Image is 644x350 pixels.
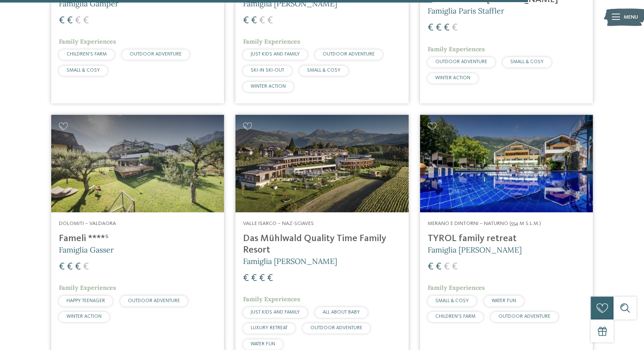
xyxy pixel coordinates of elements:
span: WINTER ACTION [66,314,102,319]
img: Cercate un hotel per famiglie? Qui troverete solo i migliori! [235,115,408,212]
span: € [436,262,442,272]
span: WINTER ACTION [435,75,470,81]
span: Valle Isarco – Naz-Sciaves [243,221,314,226]
span: LUXURY RETREAT [251,325,287,331]
span: Family Experiences [428,284,485,292]
span: Family Experiences [243,295,300,303]
span: € [267,273,273,283]
span: € [428,262,434,272]
span: ALL ABOUT BABY [323,310,360,315]
span: € [452,262,458,272]
span: WATER FUN [251,342,275,347]
span: OUTDOOR ADVENTURE [323,52,375,57]
span: SMALL & COSY [510,59,544,64]
span: OUTDOOR ADVENTURE [128,298,180,303]
span: € [452,23,458,33]
span: Famiglia Paris Staffler [428,6,504,16]
span: € [83,262,89,272]
span: Family Experiences [243,38,300,45]
span: Famiglia [PERSON_NAME] [428,245,522,255]
span: € [243,273,249,283]
span: Famiglia Gasser [59,245,114,255]
span: WATER FUN [492,298,516,303]
span: WINTER ACTION [251,84,286,89]
span: SMALL & COSY [66,68,100,73]
span: € [251,273,257,283]
span: € [243,16,249,26]
span: € [444,23,450,33]
span: SMALL & COSY [307,68,340,73]
span: Family Experiences [428,45,485,53]
span: Merano e dintorni – Naturno (554 m s.l.m.) [428,221,541,226]
span: € [75,16,81,26]
h4: TYROL family retreat [428,233,585,244]
span: OUTDOOR ADVENTURE [498,314,550,319]
span: Family Experiences [59,38,116,45]
img: Familien Wellness Residence Tyrol **** [420,115,593,212]
span: € [251,16,257,26]
span: CHILDREN’S FARM [66,52,107,57]
span: HAPPY TEENAGER [66,298,105,303]
span: Famiglia [PERSON_NAME] [243,256,337,266]
span: OUTDOOR ADVENTURE [435,59,487,64]
span: JUST KIDS AND FAMILY [251,52,300,57]
h4: Das Mühlwald Quality Time Family Resort [243,233,401,256]
span: € [59,262,65,272]
span: € [267,16,273,26]
span: € [59,16,65,26]
span: € [259,16,265,26]
span: € [259,273,265,283]
span: € [83,16,89,26]
span: OUTDOOR ADVENTURE [310,325,362,331]
span: Dolomiti – Valdaora [59,221,116,226]
span: CHILDREN’S FARM [435,314,475,319]
span: € [67,262,73,272]
span: € [75,262,81,272]
span: € [436,23,442,33]
span: SKI-IN SKI-OUT [251,68,284,73]
span: OUTDOOR ADVENTURE [130,52,182,57]
span: SMALL & COSY [435,298,469,303]
span: € [67,16,73,26]
span: Family Experiences [59,284,116,292]
span: JUST KIDS AND FAMILY [251,310,300,315]
img: Cercate un hotel per famiglie? Qui troverete solo i migliori! [51,115,224,212]
span: € [428,23,434,33]
span: € [444,262,450,272]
